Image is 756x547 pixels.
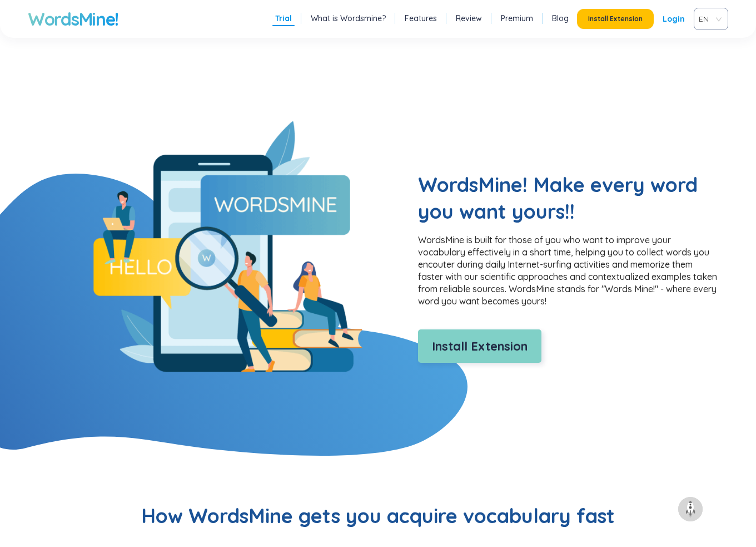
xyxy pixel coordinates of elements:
h2: How WordsMine gets you acquire vocabulary fast [28,502,728,529]
a: Blog [552,13,569,24]
img: to top [682,500,699,518]
span: VIE [699,11,719,27]
p: WordsMine is built for those of you who want to improve your vocabulary effectively in a short ti... [418,234,718,307]
a: Trial [275,13,292,24]
a: WordsMine! [28,8,118,30]
span: Install Extension [588,14,643,23]
a: Login [663,9,685,29]
a: What is Wordsmine? [311,13,386,24]
img: What's WordsMine! [93,121,362,372]
button: Install Extension [418,329,541,363]
h2: WordsMine! Make every word you want yours!! [418,171,718,225]
button: Install Extension [577,9,654,29]
a: Review [456,13,482,24]
a: Features [405,13,437,24]
span: Install Extension [432,337,528,356]
a: Premium [501,13,533,24]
